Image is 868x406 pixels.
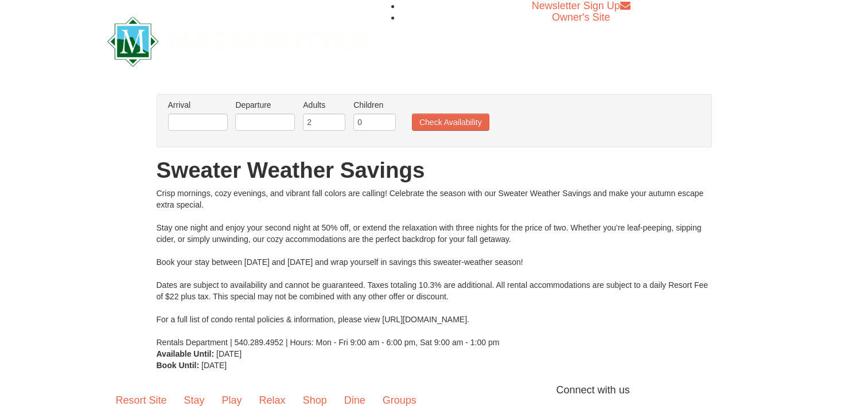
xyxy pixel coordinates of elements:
[235,99,295,111] label: Departure
[157,159,712,182] h1: Sweater Weather Savings
[303,99,345,111] label: Adults
[168,99,228,111] label: Arrival
[107,382,761,398] p: Connect with us
[157,349,215,358] strong: Available Until:
[353,99,396,111] label: Children
[412,114,489,131] button: Check Availability
[157,188,712,348] div: Crisp mornings, cozy evenings, and vibrant fall colors are calling! Celebrate the season with our...
[201,361,227,370] span: [DATE]
[216,349,242,358] span: [DATE]
[552,11,610,23] a: Owner's Site
[107,17,370,67] img: Massanutten Resort Logo
[107,26,370,53] a: Massanutten Resort
[157,361,200,370] strong: Book Until:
